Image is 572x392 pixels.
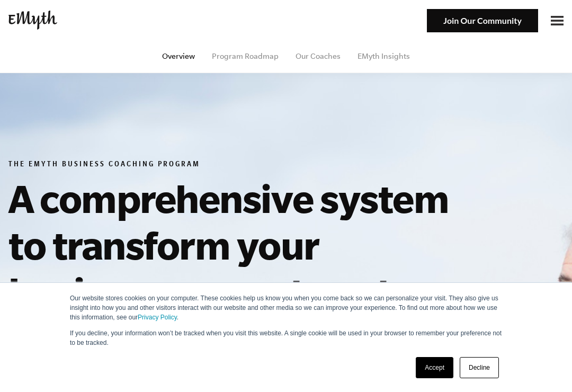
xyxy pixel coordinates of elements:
[427,9,538,33] img: Join Our Community
[358,52,410,60] a: EMyth Insights
[70,328,502,348] p: If you decline, your information won’t be tracked when you visit this website. A single cookie wi...
[70,293,502,322] p: Our website stores cookies on your computer. These cookies help us know you when you come back so...
[138,314,177,321] a: Privacy Policy
[460,357,499,378] a: Decline
[416,357,453,378] a: Accept
[8,11,57,29] img: EMyth
[296,52,341,60] a: Our Coaches
[8,160,452,171] h6: The EMyth Business Coaching Program
[162,52,195,60] a: Overview
[551,16,564,25] img: Open Menu
[8,175,452,361] h1: A comprehensive system to transform your business—one step at a time.
[212,52,279,60] a: Program Roadmap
